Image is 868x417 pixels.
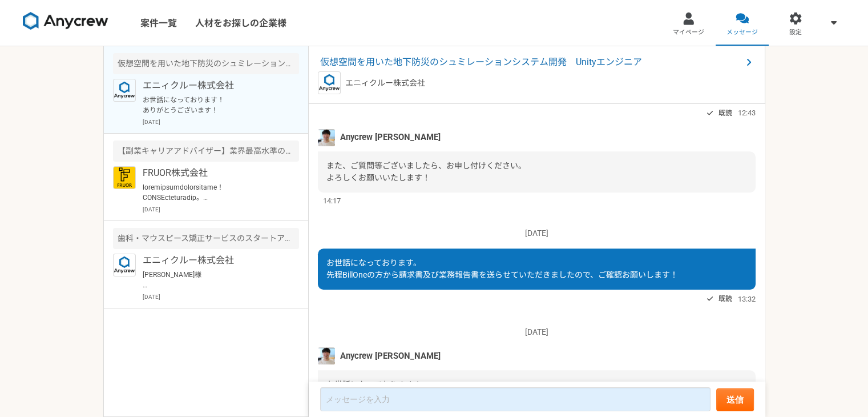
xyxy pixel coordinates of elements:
[113,53,299,74] div: 仮想空間を用いた地下防災のシュミレーションシステム開発 Unityエンジニア
[323,195,341,206] span: 14:17
[326,161,526,182] span: また、ご質問等ございましたら、お申し付けください。 よろしくお願いいたします！
[143,270,284,290] p: [PERSON_NAME]様 承知致しました！ ご確認よろしくお願い致します。
[340,350,441,362] span: Anycrew [PERSON_NAME]
[673,28,704,37] span: マイページ
[738,294,756,304] span: 13:32
[345,77,425,89] p: エニィクルー株式会社
[113,254,136,276] img: logo_text_blue_01.png
[318,326,756,338] p: [DATE]
[113,79,136,102] img: logo_text_blue_01.png
[113,141,299,162] div: 【副業キャリアアドバイザー】業界最高水準の報酬率で還元します！
[143,254,284,267] p: エニィクルー株式会社
[716,388,754,411] button: 送信
[143,166,284,180] p: FRUOR株式会社
[23,12,108,30] img: 8DqYSo04kwAAAAASUVORK5CYII=
[718,292,732,306] span: 既読
[143,292,299,301] p: [DATE]
[326,380,422,401] span: お世話になっております！ ありがとうございます！
[113,166,136,189] img: FRUOR%E3%83%AD%E3%82%B3%E3%82%99.png
[318,227,756,239] p: [DATE]
[726,28,758,37] span: メッセージ
[143,182,284,203] p: loremipsumdolorsitame！ CONSEcteturadip。 elitseddoeius、temporincididuntutlaboreetdol。 magnaaliquae...
[143,118,299,126] p: [DATE]
[318,129,335,146] img: %E3%83%95%E3%82%9A%E3%83%AD%E3%83%95%E3%82%A3%E3%83%BC%E3%83%AB%E7%94%BB%E5%83%8F%E3%81%AE%E3%82%...
[143,95,284,115] p: お世話になっております！ ありがとうございます！
[738,107,756,118] span: 12:43
[318,71,341,94] img: logo_text_blue_01.png
[143,205,299,214] p: [DATE]
[320,55,742,69] span: 仮想空間を用いた地下防災のシュミレーションシステム開発 Unityエンジニア
[789,28,802,37] span: 設定
[718,106,732,120] span: 既読
[326,258,678,279] span: お世話になっております。 先程BillOneの方から請求書及び業務報告書を送らせていただきましたので、ご確認お願いします！
[318,347,335,364] img: %E3%83%95%E3%82%9A%E3%83%AD%E3%83%95%E3%82%A3%E3%83%BC%E3%83%AB%E7%94%BB%E5%83%8F%E3%81%AE%E3%82%...
[113,228,299,249] div: 歯科・マウスピース矯正サービスのスタートアップ WEBエンジニア
[143,79,284,93] p: エニィクルー株式会社
[340,131,441,143] span: Anycrew [PERSON_NAME]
